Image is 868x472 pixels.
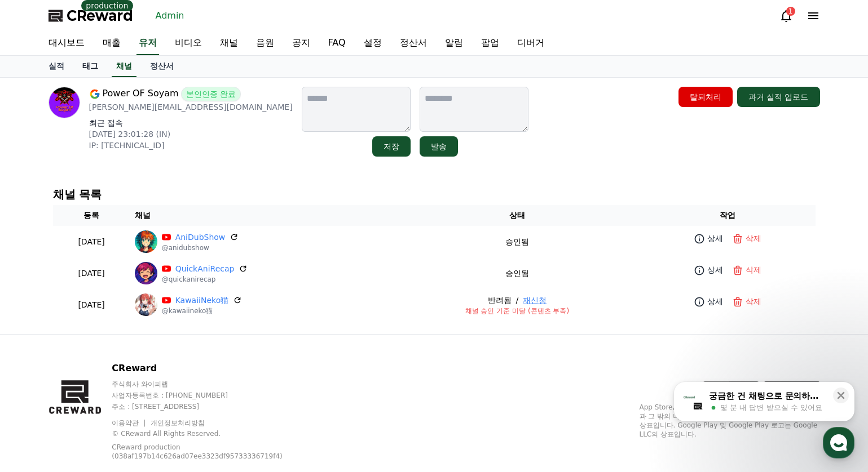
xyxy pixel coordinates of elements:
[135,262,157,284] img: QuickAniRecap
[211,32,247,55] a: 채널
[691,262,725,278] a: 상세
[640,403,820,439] p: App Store, iCloud, iCloud Drive 및 iTunes Store는 미국과 그 밖의 나라 및 지역에서 등록된 Apple Inc.의 서비스 상표입니다. Goo...
[58,268,126,279] p: [DATE]
[36,374,42,383] span: 홈
[472,32,508,55] a: 팝업
[508,32,553,55] a: 디버거
[707,233,723,244] p: 상세
[89,128,293,140] p: [DATE] 23:01:28 (IN)
[135,230,157,253] img: AniDubShow
[391,32,436,55] a: 정산서
[730,293,764,310] button: 삭제
[523,295,547,306] button: 재신청
[247,32,283,55] a: 음원
[3,357,74,385] a: 홈
[707,296,723,308] p: 상세
[174,374,188,383] span: 설정
[488,295,512,306] p: 반려됨
[53,205,130,226] th: 등록
[146,357,217,385] a: 설정
[691,293,725,310] a: 상세
[112,56,136,77] a: 채널
[49,7,133,25] a: CReward
[640,205,816,226] th: 작업
[730,230,764,247] button: 삭제
[420,136,458,157] button: 발송
[58,236,126,248] p: [DATE]
[103,375,117,384] span: 대화
[94,32,130,55] a: 매출
[678,87,733,107] button: 탈퇴처리
[141,56,183,77] a: 정산서
[505,236,529,248] p: 승인됨
[162,243,239,252] p: @anidubshow
[112,380,310,389] p: 주식회사 와이피랩
[746,233,761,244] p: 삭제
[112,391,310,400] p: 사업자등록번호 : [PHONE_NUMBER]
[73,56,107,77] a: 태그
[162,306,243,315] p: @kawaiineko猫
[746,264,761,276] p: 삭제
[58,299,126,311] p: [DATE]
[112,429,310,438] p: © CReward All Rights Reserved.
[730,262,764,278] button: 삭제
[112,443,292,461] p: CReward production (038af197b14c626ad07ee3323df95733336719f4)
[436,32,472,55] a: 알림
[175,295,229,306] a: KawaiiNeko猫
[707,264,723,276] p: 상세
[505,268,529,279] p: 승인됨
[512,295,523,306] span: /
[399,306,635,315] p: 채널 승인 기준 미달 (콘텐츠 부족)
[151,419,205,427] a: 개인정보처리방침
[162,275,248,284] p: @quickanirecap
[112,362,310,375] p: CReward
[691,230,725,247] a: 상세
[74,357,146,385] a: 대화
[746,296,761,308] p: 삭제
[39,56,73,77] a: 실적
[112,402,310,411] p: 주소 : [STREET_ADDRESS]
[130,205,395,226] th: 채널
[779,9,793,23] a: 1
[39,32,94,55] a: 대시보드
[355,32,391,55] a: 설정
[175,263,235,275] a: QuickAniRecap
[166,32,211,55] a: 비디오
[181,87,241,101] span: 본인인증 완료
[49,87,80,118] img: profile image
[786,7,795,16] div: 1
[319,32,355,55] a: FAQ
[283,32,319,55] a: 공지
[103,87,179,101] span: Power OF Soyam
[53,188,816,201] h4: 채널 목록
[135,293,157,316] img: KawaiiNeko猫
[89,140,293,151] p: IP: [TECHNICAL_ID]
[737,87,820,107] button: 과거 실적 업로드
[175,231,226,243] a: AniDubShow
[136,32,159,55] a: 유저
[395,205,640,226] th: 상태
[372,136,411,157] button: 저장
[151,7,189,25] a: Admin
[89,117,293,128] p: 최근 접속
[67,7,133,25] span: CReward
[112,419,147,427] a: 이용약관
[89,101,293,113] p: [PERSON_NAME][EMAIL_ADDRESS][DOMAIN_NAME]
